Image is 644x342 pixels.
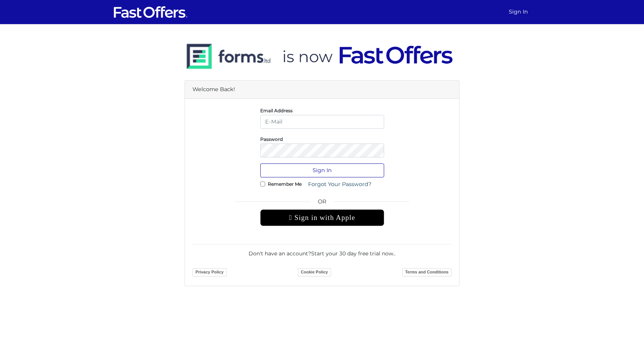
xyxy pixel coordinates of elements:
div: Sign in with Apple [260,209,384,226]
a: Start your 30 day free trial now. [311,250,394,257]
div: Welcome Back! [185,81,459,99]
label: Password [260,138,283,140]
span: OR [260,197,384,209]
a: Forgot Your Password? [303,177,376,191]
a: Privacy Policy [192,268,227,276]
label: Remember Me [268,183,302,185]
a: Terms and Conditions [402,268,452,276]
div: Don't have an account? . [192,244,452,258]
a: Sign In [506,5,531,19]
a: Cookie Policy [298,268,331,276]
input: E-Mail [260,115,384,129]
button: Sign In [260,163,384,177]
label: Email Address [260,110,293,111]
